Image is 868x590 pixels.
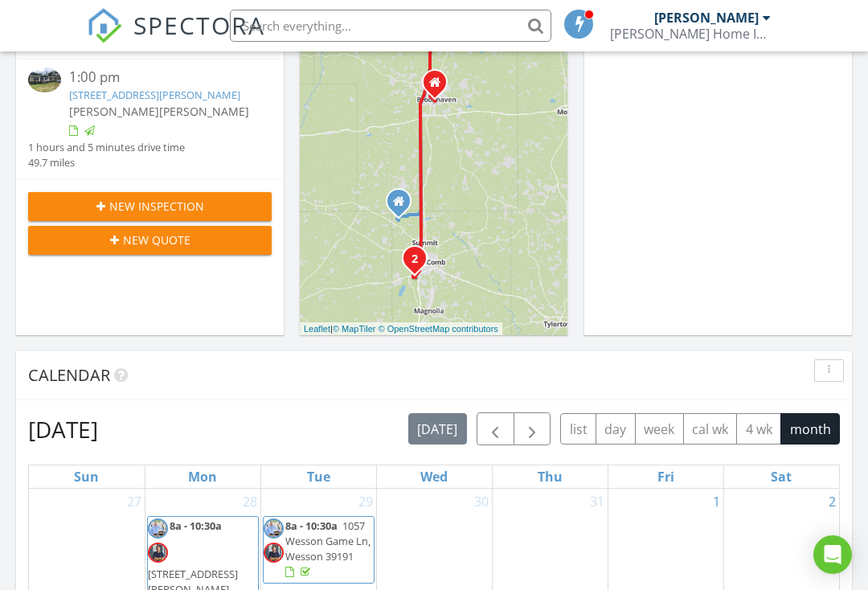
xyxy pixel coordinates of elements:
[28,140,185,155] div: 1 hours and 5 minutes drive time
[477,412,514,445] button: Previous month
[587,489,608,514] a: Go to July 31, 2025
[170,518,222,533] span: 8a - 10:30a
[124,489,145,514] a: Go to July 27, 2025
[736,413,781,445] button: 4 wk
[813,535,852,574] div: Open Intercom Messenger
[185,465,220,488] a: Monday
[264,543,284,563] img: img_3937.jpg
[69,88,240,102] a: [STREET_ADDRESS][PERSON_NAME]
[333,324,376,334] a: © MapTiler
[300,322,502,336] div: |
[87,22,265,55] a: SPECTORA
[264,518,284,539] img: 4c4147063a994414b4709ce218271e4b.jpeg
[28,155,185,170] div: 49.7 miles
[28,413,98,445] h2: [DATE]
[28,364,110,386] span: Calendar
[28,68,61,92] img: 9363554%2Fcover_photos%2FXx0mzfgvmKfqnl2DKh4L%2Fsmall.9363554-1756314868247
[69,104,159,119] span: [PERSON_NAME]
[71,465,102,488] a: Sunday
[230,10,551,42] input: Search everything...
[87,8,122,43] img: The Best Home Inspection Software - Spectora
[263,516,375,584] a: 8a - 10:30a 1057 Wesson Game Ln, Wesson 39191
[304,465,334,488] a: Tuesday
[285,518,338,533] span: 8a - 10:30a
[148,518,168,539] img: 4c4147063a994414b4709ce218271e4b.jpeg
[379,324,498,334] a: © OpenStreetMap contributors
[133,8,265,42] span: SPECTORA
[28,68,272,170] a: 1:00 pm [STREET_ADDRESS][PERSON_NAME] [PERSON_NAME][PERSON_NAME] 1 hours and 5 minutes drive time...
[780,413,840,445] button: month
[471,489,492,514] a: Go to July 30, 2025
[240,489,260,514] a: Go to July 28, 2025
[825,489,839,514] a: Go to August 2, 2025
[710,489,723,514] a: Go to August 1, 2025
[123,231,190,248] span: New Quote
[654,10,759,26] div: [PERSON_NAME]
[411,254,418,265] i: 2
[560,413,596,445] button: list
[514,412,551,445] button: Next month
[304,324,330,334] a: Leaflet
[285,518,371,580] a: 8a - 10:30a 1057 Wesson Game Ln, Wesson 39191
[69,68,252,88] div: 1:00 pm
[417,465,451,488] a: Wednesday
[28,192,272,221] button: New Inspection
[435,82,444,92] div: 113 West Chippewa Street, Brookhaven MS 39601
[654,465,678,488] a: Friday
[635,413,684,445] button: week
[285,518,371,563] span: 1057 Wesson Game Ln, Wesson 39191
[399,201,408,211] div: 1962 Kori Lane , Summit MS 39666
[534,465,566,488] a: Thursday
[408,413,467,445] button: [DATE]
[596,413,636,445] button: day
[28,226,272,255] button: New Quote
[355,489,376,514] a: Go to July 29, 2025
[768,465,795,488] a: Saturday
[109,198,204,215] span: New Inspection
[159,104,249,119] span: [PERSON_NAME]
[683,413,738,445] button: cal wk
[148,543,168,563] img: img_3937.jpg
[610,26,771,42] div: Gibson Home Inspections LLC
[415,258,424,268] div: 1160 Old Liberty Rd, McComb, MS 39648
